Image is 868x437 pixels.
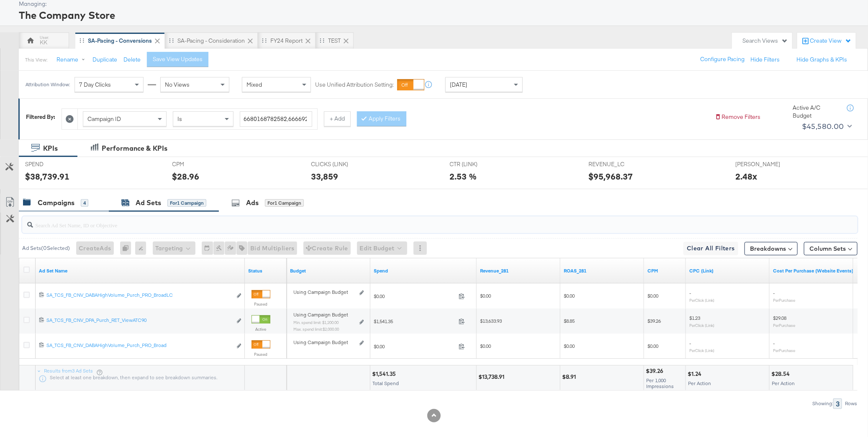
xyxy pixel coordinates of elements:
div: 2.48x [736,170,758,183]
a: The average cost you've paid to have 1,000 impressions of your ad. [647,267,683,274]
a: Your Ad Set name. [39,267,241,274]
span: [PERSON_NAME] [736,160,799,168]
button: Remove Filters [715,113,760,121]
button: Clear All Filters [683,242,738,255]
span: $8.85 [564,318,575,324]
div: Ads [246,198,259,208]
div: Using Campaign Budget [293,339,357,346]
div: KPIs [43,144,58,153]
a: SA_TCS_FB_CNV_DABAHighVolume_Purch_PRO_Broad [46,342,232,351]
label: Use Unified Attribution Setting: [315,81,394,89]
span: SPEND [25,160,88,168]
div: $38,739.91 [25,170,69,183]
span: Per Action [688,380,711,386]
sub: Per Purchase [773,348,795,353]
div: TEST [328,37,341,45]
sub: Per Purchase [773,298,795,303]
span: $0.00 [480,343,491,349]
button: Duplicate [92,56,117,64]
div: Drag to reorder tab [169,38,174,43]
span: Total Spend [372,380,399,386]
sub: Per Click (Link) [689,323,714,328]
span: CTR (LINK) [450,160,513,168]
input: Search Ad Set Name, ID or Objective [33,213,781,230]
span: - [773,290,775,296]
a: Shows the current budget of Ad Set. [290,267,367,274]
span: CLICKS (LINK) [311,160,374,168]
a: SA_TCS_FB_CNV_DPA_Purch_RET_ViewATC90 [46,317,232,326]
button: Breakdowns [745,242,798,255]
label: Active [252,326,270,332]
a: The total amount spent to date. [374,267,473,274]
div: Using Campaign Budget [293,289,357,296]
div: for 1 Campaign [265,199,304,207]
span: $1.23 [689,315,700,321]
span: Mixed [247,81,262,88]
span: $29.08 [773,315,786,321]
span: $0.00 [647,293,658,299]
span: - [689,290,691,296]
button: Column Sets [804,242,858,255]
span: 7 Day Clicks [79,81,111,88]
div: SA-Pacing - Consideration [177,37,245,45]
div: Ad Sets [136,198,161,208]
sub: Max. spend limit : $2,000.00 [293,326,339,332]
div: $13,738.91 [478,373,507,381]
div: SA_TCS_FB_CNV_DABAHighVolume_Purch_PRO_BroadLC [46,292,232,298]
span: $0.00 [374,293,455,299]
span: No Views [165,81,190,88]
span: $39.26 [647,318,661,324]
span: Campaign ID [87,115,121,123]
button: Rename [51,52,94,67]
button: Delete [123,56,141,64]
div: $1,541.35 [372,370,398,378]
span: $1,541.35 [374,318,455,324]
div: for 1 Campaign [167,199,206,207]
span: Clear All Filters [687,243,735,254]
div: 2.53 % [450,170,477,183]
div: $8.91 [562,373,578,381]
div: $28.96 [172,170,200,183]
span: $0.00 [480,293,491,299]
div: Campaigns [38,198,74,208]
a: The average cost for each purchase tracked by your Custom Audience pixel on your website after pe... [773,267,853,274]
div: 4 [81,199,88,207]
button: $45,580.00 [799,120,854,133]
div: The Company Store [19,8,858,22]
div: Filtered By: [26,113,55,121]
div: SA-Pacing - Conversions [88,37,152,45]
div: KK [40,39,48,46]
a: SA_TCS_FB_CNV_DABAHighVolume_Purch_PRO_BroadLC [46,292,232,301]
button: Configure Pacing [694,52,750,67]
div: Active A/C Budget [793,104,839,119]
div: 0 [120,242,135,255]
span: Using Campaign Budget [293,311,348,318]
span: $0.00 [374,343,455,350]
sub: Per Purchase [773,323,795,328]
span: Is [177,115,182,123]
div: $28.54 [771,370,792,378]
a: The average cost for each link click you've received from your ad. [689,267,766,274]
button: Hide Filters [750,56,780,64]
button: Hide Graphs & KPIs [796,56,847,64]
div: Rows [845,401,858,406]
span: [DATE] [450,81,467,88]
input: Enter a search term [240,111,312,127]
div: Performance & KPIs [102,144,167,153]
button: + Add [324,111,351,126]
span: - [689,340,691,346]
span: $0.00 [564,293,575,299]
span: CPM [172,160,235,168]
div: Attribution Window: [25,82,70,87]
sub: Min. spend limit: $1,200.00 [293,320,339,325]
sub: Per Click (Link) [689,348,714,353]
div: 33,859 [311,170,338,183]
sub: Per Click (Link) [689,298,714,303]
div: Ad Sets ( 0 Selected) [22,244,70,252]
a: Shows the current state of your Ad Set. [248,267,283,274]
div: This View: [25,57,47,63]
div: $1.24 [688,370,704,378]
div: FY24 Report [270,37,303,45]
label: Paused [252,352,270,357]
div: Drag to reorder tab [262,38,267,43]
